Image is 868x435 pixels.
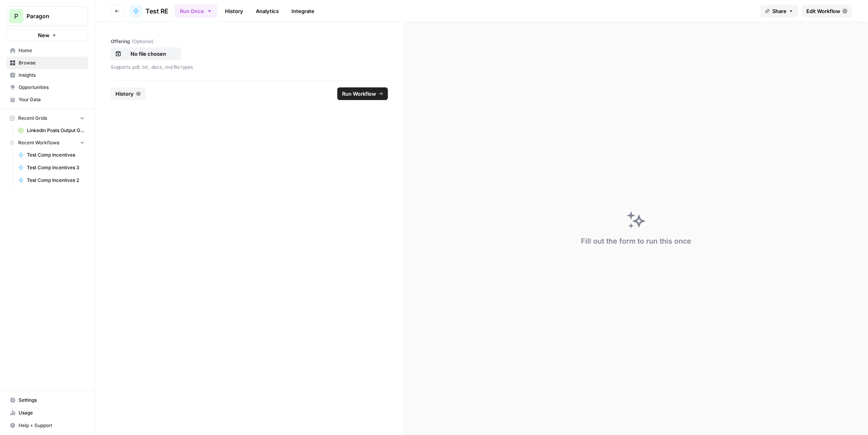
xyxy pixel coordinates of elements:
[6,93,88,106] a: Your Data
[132,38,153,45] span: (Optional)
[27,164,85,171] span: Test Comp Incentives 3
[15,149,88,161] a: Test Comp Incentives
[15,174,88,187] a: Test Comp Incentives 2
[220,5,248,17] a: History
[581,236,691,247] div: Fill out the form to run this once
[19,409,85,416] span: Usage
[123,50,174,58] p: No file chosen
[14,11,18,21] span: P
[6,81,88,94] a: Opportunities
[19,47,85,54] span: Home
[19,59,85,66] span: Browse
[38,31,49,39] span: New
[111,63,388,71] p: Supports .pdf, .txt, .docx, .md file types
[6,419,88,432] button: Help + Support
[18,139,59,146] span: Recent Workflows
[760,5,798,17] button: Share
[111,87,146,100] button: History
[19,422,85,429] span: Help + Support
[251,5,284,17] a: Analytics
[6,137,88,149] button: Recent Workflows
[6,69,88,81] a: Insights
[130,5,168,17] a: Test RE
[6,44,88,57] a: Home
[26,12,74,20] span: Paragon
[6,57,88,69] a: Browse
[19,96,85,103] span: Your Data
[337,87,388,100] button: Run Workflow
[287,5,319,17] a: Integrate
[6,394,88,407] a: Settings
[175,4,217,18] button: Run Once
[111,47,181,60] button: No file chosen
[18,115,47,122] span: Recent Grids
[6,407,88,419] a: Usage
[27,177,85,184] span: Test Comp Incentives 2
[342,90,376,98] span: Run Workflow
[146,6,168,16] span: Test RE
[19,72,85,79] span: Insights
[802,5,852,17] a: Edit Workflow
[15,161,88,174] a: Test Comp Incentives 3
[27,151,85,159] span: Test Comp Incentives
[6,112,88,124] button: Recent Grids
[15,124,88,137] a: Linkedin Posts Output Grid
[111,38,388,45] label: Offering
[806,7,840,15] span: Edit Workflow
[19,84,85,91] span: Opportunities
[6,6,88,26] button: Workspace: Paragon
[772,7,787,15] span: Share
[27,127,85,134] span: Linkedin Posts Output Grid
[19,397,85,404] span: Settings
[115,90,134,98] span: History
[6,29,88,41] button: New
